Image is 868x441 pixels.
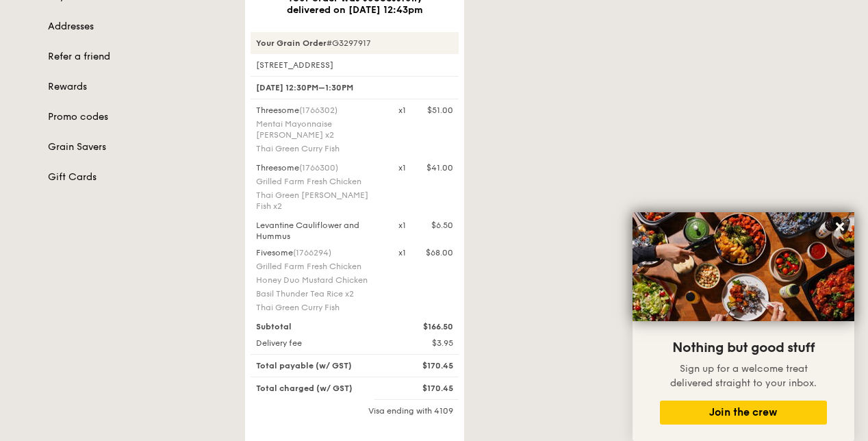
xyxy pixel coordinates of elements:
span: (1766300) [299,163,338,173]
strong: Your Grain Order [256,38,327,48]
div: $6.50 [431,220,453,231]
div: $170.45 [390,360,461,371]
div: Honey Duo Mustard Chicken [256,275,382,286]
img: DSC07876-Edit02-Large.jpeg [633,212,854,321]
div: x1 [398,247,406,258]
div: $170.45 [390,383,461,394]
div: [DATE] 12:30PM–1:30PM [251,76,459,99]
div: Fivesome [256,247,382,258]
span: Sign up for a welcome treat delivered straight to your inbox. [670,363,817,389]
div: x1 [398,162,406,173]
a: Grain Savers [48,140,229,154]
div: Subtotal [248,321,390,332]
div: #G3297917 [251,32,459,54]
div: Thai Green Curry Fish [256,302,382,313]
div: Thai Green [PERSON_NAME] Fish x2 [256,190,382,212]
a: Gift Cards [48,171,229,184]
div: Grilled Farm Fresh Chicken [256,261,382,272]
span: (1766294) [293,248,331,257]
div: x1 [398,220,406,231]
div: Basil Thunder Tea Rice x2 [256,288,382,299]
div: x1 [398,105,406,116]
span: (1766302) [299,105,337,115]
a: Promo codes [48,110,229,124]
div: [STREET_ADDRESS] [251,60,459,71]
div: $166.50 [390,321,461,332]
div: Thai Green Curry Fish [256,143,382,154]
div: Grilled Farm Fresh Chicken [256,176,382,187]
div: Threesome [256,162,382,173]
div: $3.95 [390,338,461,349]
div: Delivery fee [248,338,390,349]
button: Close [829,216,851,238]
div: $51.00 [427,105,453,116]
a: Addresses [48,20,229,34]
div: Threesome [256,105,382,116]
div: Visa ending with 4109 [251,405,459,416]
div: $68.00 [426,247,453,258]
div: $41.00 [426,162,453,173]
div: Mentai Mayonnaise [PERSON_NAME] x2 [256,118,382,140]
button: Join the crew [660,401,827,425]
a: Rewards [48,80,229,94]
div: Total charged (w/ GST) [248,383,390,394]
div: Levantine Cauliflower and Hummus [248,220,390,242]
a: Refer a friend [48,50,229,64]
span: Nothing but good stuff [672,340,815,356]
span: Total payable (w/ GST) [256,361,352,370]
